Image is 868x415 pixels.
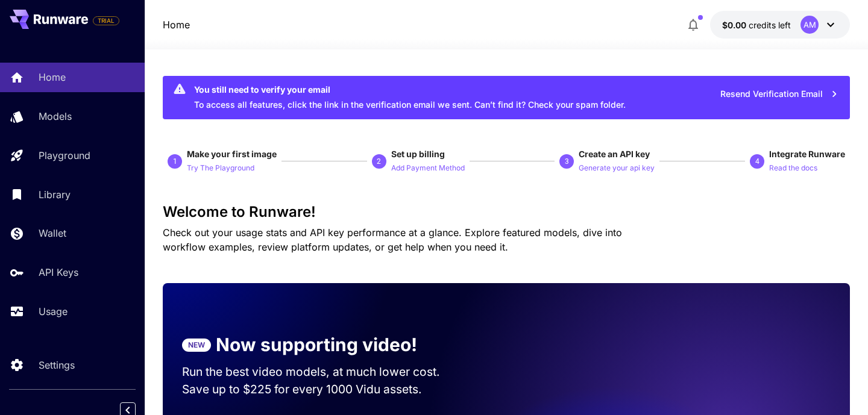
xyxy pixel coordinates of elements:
p: 1 [173,156,177,167]
p: 2 [377,156,381,167]
p: Usage [39,304,68,319]
p: Save up to $225 for every 1000 Vidu assets. [182,381,463,398]
p: 3 [565,156,569,167]
div: $0.00 [722,19,791,31]
p: Library [39,187,71,202]
p: API Keys [39,265,78,279]
div: You still need to verify your email [194,83,626,96]
div: To access all features, click the link in the verification email we sent. Can’t find it? Check yo... [194,80,626,116]
p: 4 [755,156,759,167]
p: Read the docs [769,163,817,174]
div: AM [800,16,819,34]
nav: breadcrumb [163,17,190,32]
button: Add Payment Method [391,160,465,175]
p: Settings [39,358,75,372]
span: Integrate Runware [769,149,845,159]
span: $0.00 [722,20,749,30]
p: Now supporting video! [216,331,417,358]
h3: Welcome to Runware! [163,204,850,220]
p: Playground [39,148,90,163]
p: NEW [188,340,205,351]
button: Resend Verification Email [714,82,845,107]
span: Set up billing [391,149,445,159]
p: Add Payment Method [391,163,465,174]
button: $0.00AM [710,11,850,39]
span: credits left [749,20,791,30]
p: Wallet [39,226,66,240]
button: Generate your api key [579,160,655,175]
a: Home [163,17,190,32]
button: Try The Playground [187,160,254,175]
p: Try The Playground [187,163,254,174]
span: Make your first image [187,149,277,159]
p: Models [39,109,72,123]
button: Read the docs [769,160,817,175]
span: Check out your usage stats and API key performance at a glance. Explore featured models, dive int... [163,226,622,253]
span: Create an API key [579,149,650,159]
iframe: Chat Widget [808,357,868,415]
p: Home [39,70,66,84]
span: Add your payment card to enable full platform functionality. [93,13,119,28]
span: TRIAL [93,16,119,25]
p: Generate your api key [579,163,655,174]
p: Run the best video models, at much lower cost. [182,363,463,381]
